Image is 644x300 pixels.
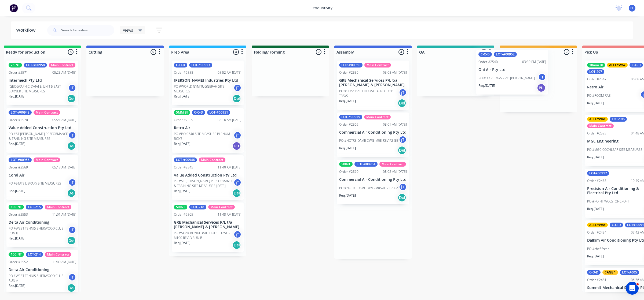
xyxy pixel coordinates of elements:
[630,6,634,10] span: PF
[309,4,335,12] div: productivity
[626,282,639,295] iframe: Intercom live chat
[10,4,18,12] img: Factory
[123,27,133,33] span: Views
[16,27,38,33] div: Workflow
[61,25,114,36] input: Search for orders...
